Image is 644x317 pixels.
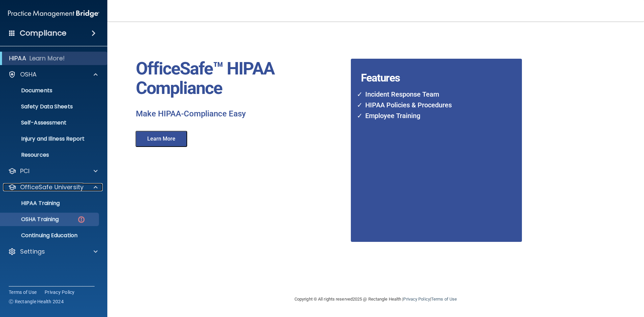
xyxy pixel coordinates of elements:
img: danger-circle.6113f641.png [77,215,86,224]
p: Make HIPAA-Compliance Easy [136,109,346,119]
a: Privacy Policy [403,297,430,302]
a: Learn More [131,137,194,142]
button: Learn More [136,131,187,147]
p: Resources [4,152,96,158]
p: HIPAA Training [4,200,60,207]
p: Safety Data Sheets [4,103,96,110]
h4: Compliance [20,29,66,38]
a: Terms of Use [431,297,457,302]
a: Settings [8,248,98,256]
div: Copyright © All rights reserved 2025 @ Rectangle Health | | [253,288,498,310]
p: OSHA [20,70,37,78]
a: PCI [8,167,98,175]
p: Documents [4,87,96,94]
li: Employee Training [361,110,495,121]
li: Incident Response Team [361,89,495,100]
span: Ⓒ Rectangle Health 2024 [9,298,64,305]
img: PMB logo [8,7,99,20]
li: HIPAA Policies & Procedures [361,100,495,110]
p: HIPAA [9,54,26,62]
p: OfficeSafe™ HIPAA Compliance [136,59,346,98]
a: OSHA [8,70,98,78]
p: Self-Assessment [4,119,96,126]
a: Terms of Use [9,289,37,296]
a: OfficeSafe University [8,183,98,191]
p: OfficeSafe University [20,183,84,191]
p: PCI [20,167,30,175]
p: OSHA Training [4,216,59,223]
p: Continuing Education [4,232,96,239]
p: Learn More! [30,54,65,62]
a: Privacy Policy [45,289,75,296]
p: Settings [20,248,45,256]
h4: Features [351,59,504,72]
p: Injury and Illness Report [4,136,96,142]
